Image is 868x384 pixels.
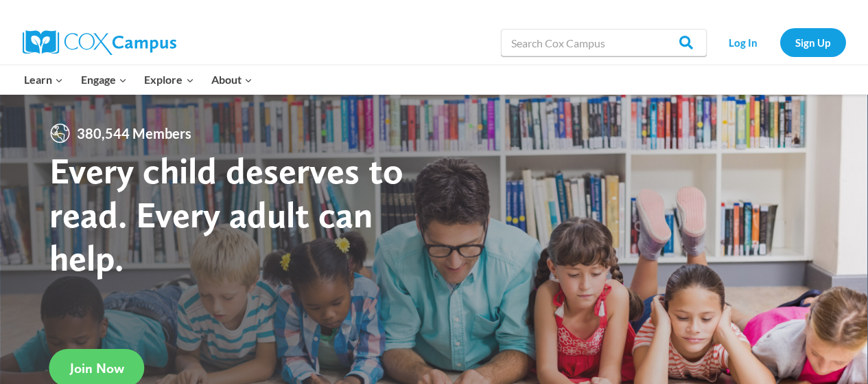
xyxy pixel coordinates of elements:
a: Log In [714,28,773,56]
span: Explore [144,71,193,89]
span: About [211,71,253,89]
span: Learn [24,71,63,89]
nav: Primary Navigation [16,65,261,94]
a: Sign Up [780,28,846,56]
img: Cox Campus [23,30,176,55]
span: 380,544 Members [71,122,197,144]
strong: Every child deserves to read. Every adult can help. [49,148,403,280]
input: Search Cox Campus [501,29,707,56]
span: Engage [81,71,127,89]
nav: Secondary Navigation [714,28,846,56]
span: Join Now [70,360,124,376]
